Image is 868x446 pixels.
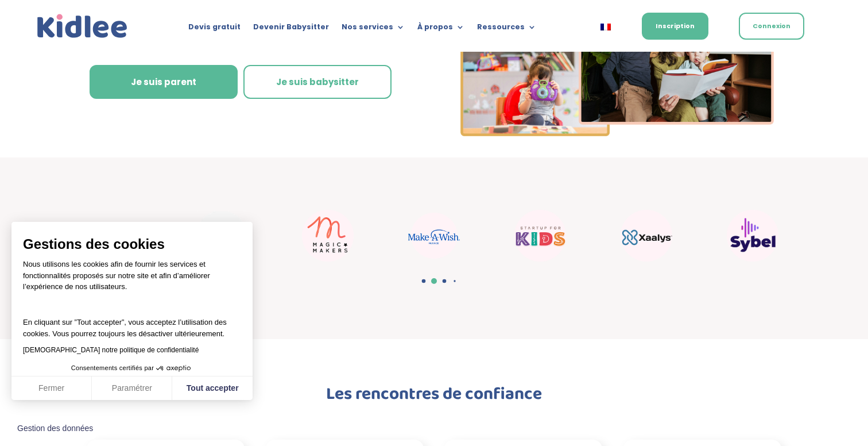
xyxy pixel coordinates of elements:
a: Je suis babysitter [243,65,392,99]
a: Inscription [642,13,708,40]
img: Xaalys [621,210,672,262]
span: Go to slide 2 [431,278,437,284]
img: Magic makers [302,210,354,262]
button: Fermer le widget sans consentement [10,417,100,441]
p: En cliquant sur ”Tout accepter”, vous acceptez l’utilisation des cookies. Vous pourrez toujours l... [23,306,241,340]
a: [DEMOGRAPHIC_DATA] notre politique de confidentialité [23,346,199,354]
a: À propos [417,23,464,36]
span: Gestions des cookies [23,236,241,253]
a: Nos services [342,23,405,36]
button: Paramétrer [92,376,172,401]
div: 15 / 22 [598,204,695,267]
a: Je suis parent [90,65,238,99]
img: logo_kidlee_bleu [34,11,130,41]
span: Go to slide 4 [454,280,455,282]
button: Consentements certifiés par [65,361,199,376]
div: 10 / 22 [67,210,164,262]
div: 12 / 22 [279,204,377,267]
a: Kidlee Logo [34,11,130,41]
img: Make a wish [408,213,460,259]
button: Fermer [11,376,92,401]
a: Devenir Babysitter [253,23,329,36]
span: Consentements certifiés par [71,365,154,371]
span: Go to slide 1 [422,279,426,283]
div: 14 / 22 [491,204,589,267]
div: 11 / 22 [173,205,270,267]
div: 16 / 22 [704,204,801,267]
p: Nous utilisons les cookies afin de fournir les services et fonctionnalités proposés sur notre sit... [23,259,241,300]
h2: Les rencontres de confiance [124,386,744,409]
span: Go to slide 3 [443,279,447,283]
a: Devis gratuit [188,23,241,36]
div: 13 / 22 [385,207,483,264]
img: Noo [196,210,247,262]
span: Gestion des données [17,424,93,434]
button: Tout accepter [172,376,253,401]
img: Sybel [727,210,778,262]
a: Connexion [739,13,804,40]
img: startup for kids [514,210,566,262]
svg: Axeptio [156,351,191,386]
a: Ressources [477,23,536,36]
img: Français [600,24,611,30]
